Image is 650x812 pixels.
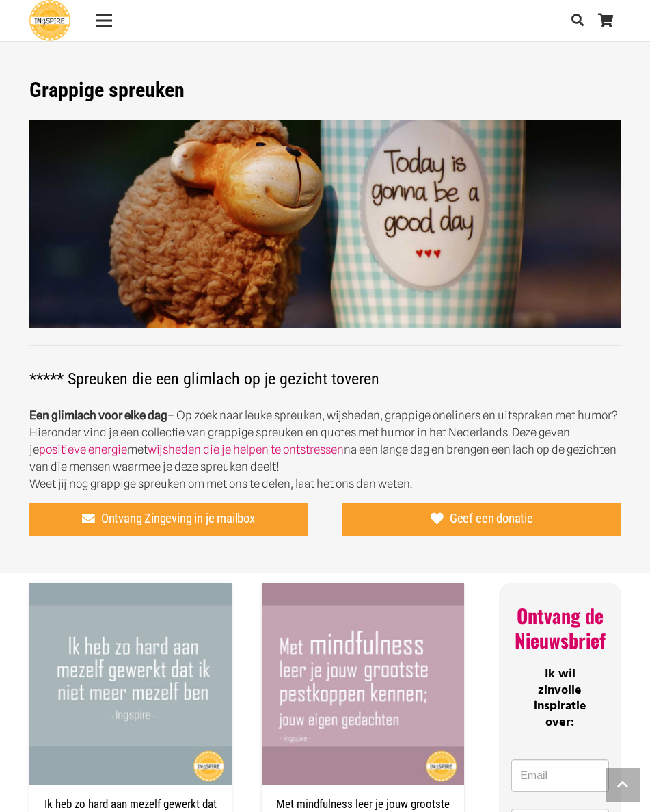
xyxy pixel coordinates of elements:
[450,511,533,526] span: Geef een donatie
[534,664,586,732] span: Ik wil zinvolle inspiratie over:
[262,583,464,785] img: Met mindfulness leer je jouw grootste pestkoppen kennen, namelijk jouw eigen gedachten - ingspire
[29,584,232,598] a: Ik heb zo hard aan mezelf gewerkt dat ik niet meer mezelf ben ©
[39,443,127,456] a: positieve energie
[148,443,344,456] a: wijsheden die je helpen te ontstressen
[29,120,621,328] img: Leuke korte spreuken en grappige oneliners gezegden leuke spreuken voor op facebook - grappige qu...
[29,352,621,389] h2: ***** Spreuken die een glimlach op je gezicht toveren
[606,768,640,802] a: Terug naar top
[29,503,308,536] a: Ontvang Zingeving in je mailbox
[564,4,591,37] a: Zoeken
[29,407,621,493] p: – Op zoek naar leuke spreuken, wijsheden, grappige oneliners en uitspraken met humor? Hieronder v...
[29,408,167,422] strong: Een glimlach voor elke dag
[262,584,464,598] a: Met mindfulness leer je jouw grootste pestkoppen kennen
[101,511,255,526] span: Ontvang Zingeving in je mailbox
[86,3,121,38] a: Menu
[515,601,606,654] span: Ontvang de Nieuwsbrief
[29,78,621,103] h1: Grappige spreuken
[511,759,608,792] input: Email
[342,503,621,536] a: Geef een donatie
